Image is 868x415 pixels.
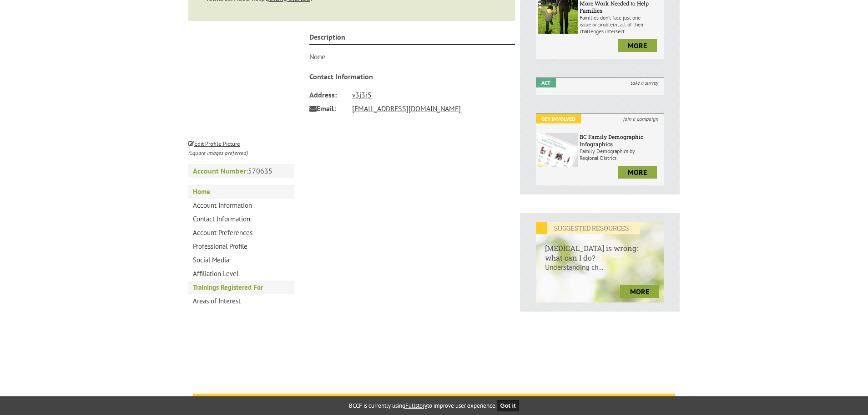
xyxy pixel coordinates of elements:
a: more [620,285,659,298]
span: Email [309,102,346,115]
strong: Account Number: [193,166,248,175]
em: Act [536,78,556,87]
a: [EMAIL_ADDRESS][DOMAIN_NAME] [352,104,461,113]
a: v3j3r5 [352,90,372,99]
p: 570635 [188,164,294,178]
a: Social Media [188,253,294,267]
em: Get Involved [536,114,581,123]
a: Areas of Interest [188,294,294,308]
i: (Square images preferred) [188,149,248,157]
a: Edit Profile Picture [188,138,240,148]
h6: BC Family Demographic Infographics [580,133,661,148]
p: Family Demographics by Regional District [580,148,661,161]
a: Home [188,185,294,199]
h6: [MEDICAL_DATA] is wrong: what can I do? [536,234,664,262]
em: SUGGESTED RESOURCES [536,222,640,234]
small: Edit Profile Picture [188,140,240,148]
a: Fullstory [405,402,427,410]
a: Account Preferences [188,226,294,240]
a: Professional Profile [188,240,294,253]
a: more [618,166,657,179]
a: Trainings Registered For [188,281,294,294]
p: Understanding ch... [536,262,664,281]
p: None [309,52,515,61]
a: Contact Information [188,212,294,226]
i: join a campaign [618,114,664,123]
h4: Contact Information [309,72,515,84]
h4: Description [309,32,515,45]
a: Affiliation Level [188,267,294,281]
a: Account Information [188,199,294,212]
i: take a survey [625,78,664,87]
a: more [618,39,657,52]
button: Got it [497,400,520,411]
span: Address [309,88,346,102]
p: Families don’t face just one issue or problem; all of their challenges intersect. [580,14,661,35]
